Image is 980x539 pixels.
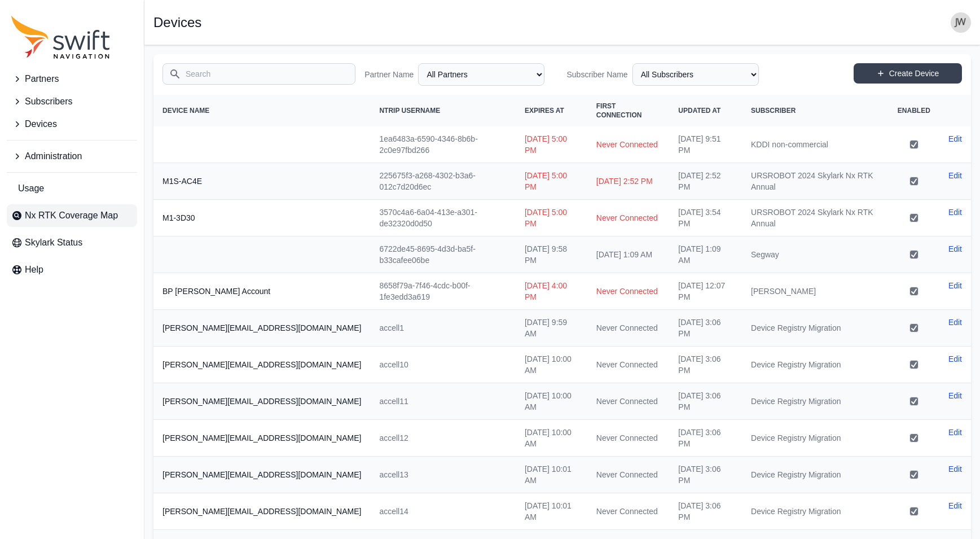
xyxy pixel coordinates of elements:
td: Never Connected [587,420,670,457]
a: Edit [948,353,962,365]
td: [DATE] 10:01 AM [516,493,587,530]
a: Edit [948,243,962,255]
label: Subscriber Name [567,69,628,80]
button: Administration [7,145,137,168]
a: Create Device [854,63,962,84]
td: accell12 [370,420,515,457]
td: [DATE] 2:52 PM [587,163,670,200]
td: [DATE] 3:06 PM [669,493,742,530]
td: [DATE] 3:06 PM [669,310,742,347]
td: 6722de45-8695-4d3d-ba5f-b33cafee06be [370,236,515,273]
img: user photo [951,12,971,33]
td: accell14 [370,493,515,530]
span: Usage [18,182,44,195]
a: Edit [948,500,962,511]
td: Never Connected [587,273,670,310]
td: [DATE] 3:06 PM [669,457,742,493]
th: M1-3D30 [153,200,370,236]
th: Subscriber [742,95,889,126]
td: 3570c4a6-6a04-413e-a301-de32320d0d50 [370,200,515,236]
td: URSROBOT 2024 Skylark Nx RTK Annual [742,200,889,236]
span: Subscribers [25,95,72,108]
td: 1ea6483a-6590-4346-8b6b-2c0e97fbd266 [370,126,515,163]
td: [DATE] 9:59 AM [516,310,587,347]
td: Never Connected [587,457,670,493]
td: [PERSON_NAME] [742,273,889,310]
button: Devices [7,113,137,135]
a: Help [7,258,137,281]
td: 8658f79a-7f46-4cdc-b00f-1fe3edd3a619 [370,273,515,310]
th: [PERSON_NAME][EMAIL_ADDRESS][DOMAIN_NAME] [153,493,370,530]
td: accell11 [370,383,515,420]
th: [PERSON_NAME][EMAIL_ADDRESS][DOMAIN_NAME] [153,420,370,457]
td: [DATE] 3:06 PM [669,347,742,383]
th: [PERSON_NAME][EMAIL_ADDRESS][DOMAIN_NAME] [153,383,370,420]
td: Never Connected [587,310,670,347]
td: [DATE] 9:51 PM [669,126,742,163]
td: accell10 [370,347,515,383]
a: Edit [948,390,962,401]
td: Device Registry Migration [742,347,889,383]
td: [DATE] 3:06 PM [669,383,742,420]
td: Never Connected [587,347,670,383]
th: Device Name [153,95,370,126]
th: [PERSON_NAME][EMAIL_ADDRESS][DOMAIN_NAME] [153,457,370,493]
td: [DATE] 1:09 AM [587,236,670,273]
th: [PERSON_NAME][EMAIL_ADDRESS][DOMAIN_NAME] [153,347,370,383]
span: Help [25,263,43,277]
a: Edit [948,280,962,291]
a: Edit [948,170,962,181]
td: Never Connected [587,493,670,530]
td: [DATE] 10:01 AM [516,457,587,493]
td: [DATE] 10:00 AM [516,347,587,383]
td: [DATE] 10:00 AM [516,420,587,457]
span: Devices [25,117,57,131]
a: Edit [948,317,962,328]
td: URSROBOT 2024 Skylark Nx RTK Annual [742,163,889,200]
td: [DATE] 1:09 AM [669,236,742,273]
td: [DATE] 5:00 PM [516,126,587,163]
td: Device Registry Migration [742,493,889,530]
td: [DATE] 4:00 PM [516,273,587,310]
a: Edit [948,463,962,475]
th: M1S-AC4E [153,163,370,200]
td: [DATE] 10:00 AM [516,383,587,420]
span: Skylark Status [25,236,82,249]
td: [DATE] 2:52 PM [669,163,742,200]
td: Device Registry Migration [742,420,889,457]
td: Never Connected [587,126,670,163]
button: Partners [7,68,137,90]
td: Never Connected [587,383,670,420]
td: accell13 [370,457,515,493]
td: 225675f3-a268-4302-b3a6-012c7d20d6ec [370,163,515,200]
span: Nx RTK Coverage Map [25,209,118,222]
a: Nx RTK Coverage Map [7,204,137,227]
span: First Connection [596,102,642,119]
td: [DATE] 5:00 PM [516,163,587,200]
a: Edit [948,427,962,438]
td: KDDI non-commercial [742,126,889,163]
select: Subscriber [632,63,759,86]
h1: Devices [153,16,201,29]
span: Updated At [678,107,720,115]
select: Partner Name [418,63,544,86]
span: Partners [25,72,59,86]
th: NTRIP Username [370,95,515,126]
a: Skylark Status [7,231,137,254]
td: Device Registry Migration [742,310,889,347]
a: Edit [948,207,962,218]
td: [DATE] 9:58 PM [516,236,587,273]
th: BP [PERSON_NAME] Account [153,273,370,310]
span: Administration [25,150,82,163]
label: Partner Name [364,69,414,80]
input: Search [162,63,355,85]
span: Expires At [525,107,564,115]
th: Enabled [889,95,939,126]
td: [DATE] 5:00 PM [516,200,587,236]
td: accell1 [370,310,515,347]
td: Segway [742,236,889,273]
button: Subscribers [7,90,137,113]
td: [DATE] 3:54 PM [669,200,742,236]
td: Never Connected [587,200,670,236]
th: [PERSON_NAME][EMAIL_ADDRESS][DOMAIN_NAME] [153,310,370,347]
